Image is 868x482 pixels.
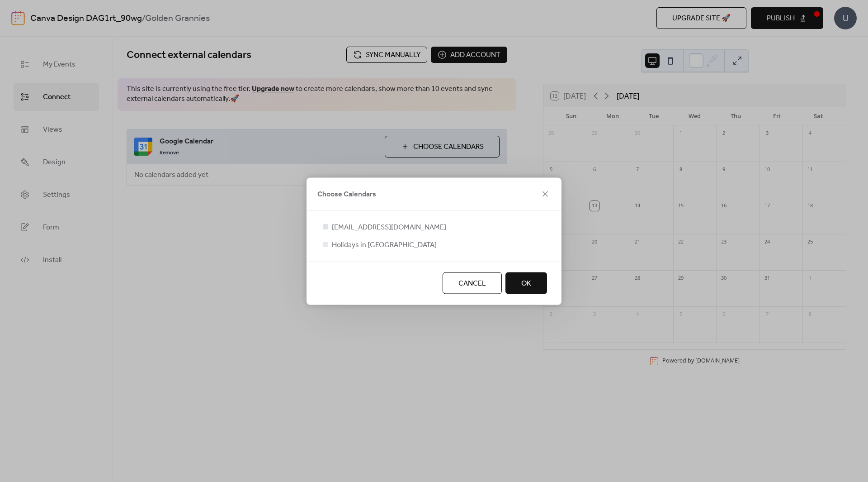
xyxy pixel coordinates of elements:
button: OK [505,272,547,294]
span: Cancel [458,278,486,289]
span: Holidays in [GEOGRAPHIC_DATA] [332,239,437,250]
span: OK [521,278,531,289]
span: [EMAIL_ADDRESS][DOMAIN_NAME] [332,222,446,233]
span: Choose Calendars [317,189,376,200]
button: Cancel [443,272,502,294]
